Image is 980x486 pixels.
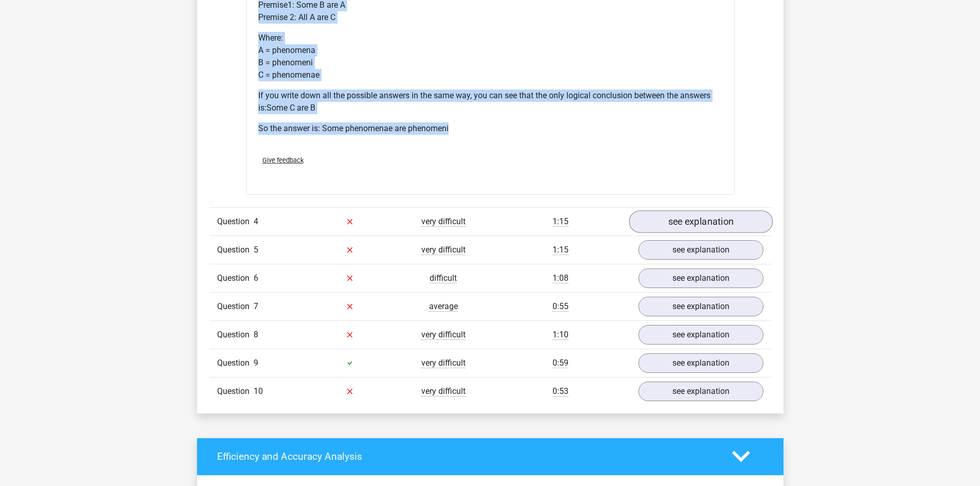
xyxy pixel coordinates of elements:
[217,451,717,462] h4: Efficiency and Accuracy Analysis
[254,386,263,396] span: 10
[553,358,568,368] span: 0:59
[553,301,568,312] span: 0:55
[258,122,722,135] p: So the answer is: Some phenomenae are phenomeni
[430,273,457,283] span: difficult
[254,301,258,311] span: 7
[262,156,304,164] span: Give feedback
[254,330,258,339] span: 8
[429,301,458,312] span: average
[217,357,254,369] span: Question
[553,386,568,397] span: 0:53
[638,382,763,401] a: see explanation
[421,386,466,397] span: very difficult
[254,217,258,226] span: 4
[421,330,466,340] span: very difficult
[217,272,254,284] span: Question
[254,273,258,283] span: 6
[258,89,722,114] p: If you write down all the possible answers in the same way, you can see that the only logical con...
[258,32,722,81] p: Where: A = phenomena B = phenomeni C = phenomenae
[553,217,568,227] span: 1:15
[553,245,568,255] span: 1:15
[638,353,763,373] a: see explanation
[421,358,466,368] span: very difficult
[629,210,772,233] a: see explanation
[638,268,763,288] a: see explanation
[638,297,763,316] a: see explanation
[553,330,568,340] span: 1:10
[217,215,254,228] span: Question
[638,240,763,260] a: see explanation
[553,273,568,283] span: 1:08
[254,358,258,368] span: 9
[217,329,254,341] span: Question
[217,385,254,398] span: Question
[421,217,466,227] span: very difficult
[638,325,763,345] a: see explanation
[254,245,258,255] span: 5
[421,245,466,255] span: very difficult
[217,300,254,313] span: Question
[217,244,254,256] span: Question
